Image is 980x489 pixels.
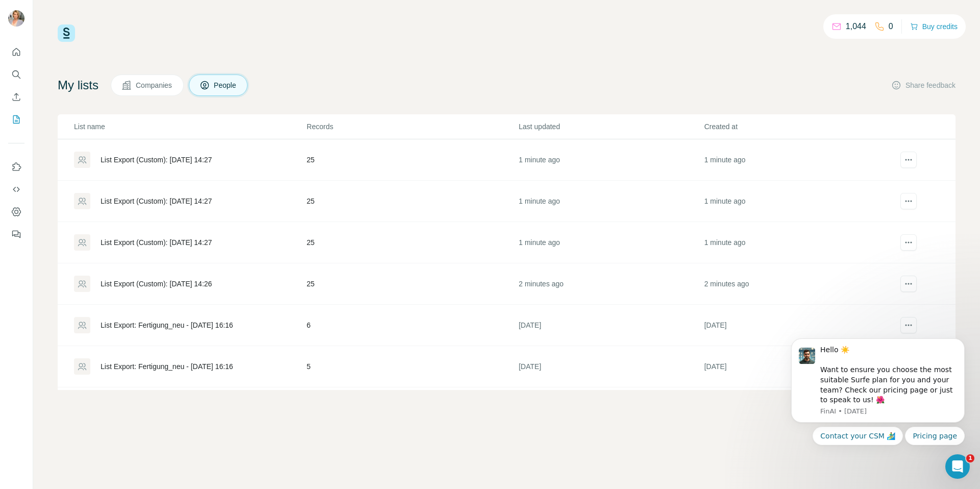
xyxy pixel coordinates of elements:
[518,263,703,305] td: 2 minutes ago
[306,387,518,429] td: 10
[704,305,889,346] td: [DATE]
[74,121,306,132] p: List name
[518,387,703,429] td: [DATE]
[8,180,24,199] button: Use Surfe API
[704,181,889,222] td: 1 minute ago
[704,387,889,429] td: [DATE]
[8,158,24,176] button: Use Surfe on LinkedIn
[8,203,24,221] button: Dashboard
[518,181,703,222] td: 1 minute ago
[101,361,233,372] div: List Export: Fertigung_neu - [DATE] 16:16
[518,222,703,263] td: 1 minute ago
[8,65,24,84] button: Search
[306,346,518,387] td: 5
[101,196,212,206] div: List Export (Custom): [DATE] 14:27
[900,152,917,168] button: actions
[704,121,889,132] p: Created at
[900,193,917,209] button: actions
[704,222,889,263] td: 1 minute ago
[8,110,24,129] button: My lists
[910,19,958,34] button: Buy credits
[900,276,917,292] button: actions
[306,222,518,263] td: 25
[966,454,974,462] span: 1
[900,234,917,251] button: actions
[8,10,24,27] img: Avatar
[101,155,212,165] div: List Export (Custom): [DATE] 14:27
[307,121,518,132] p: Records
[704,346,889,387] td: [DATE]
[518,305,703,346] td: [DATE]
[8,43,24,61] button: Quick start
[101,237,212,248] div: List Export (Custom): [DATE] 14:27
[58,77,99,93] h4: My lists
[101,320,233,330] div: List Export: Fertigung_neu - [DATE] 16:16
[136,80,173,90] span: Companies
[306,139,518,181] td: 25
[704,263,889,305] td: 2 minutes ago
[704,139,889,181] td: 1 minute ago
[58,25,75,42] img: Surfe Logo
[306,305,518,346] td: 6
[776,326,980,484] iframe: Intercom notifications message
[846,20,866,33] p: 1,044
[214,80,237,90] span: People
[889,20,893,33] p: 0
[518,139,703,181] td: 1 minute ago
[306,263,518,305] td: 25
[306,181,518,222] td: 25
[8,225,24,243] button: Feedback
[891,80,955,90] button: Share feedback
[900,317,917,333] button: actions
[519,121,703,132] p: Last updated
[518,346,703,387] td: [DATE]
[8,88,24,106] button: Enrich CSV
[945,454,970,479] iframe: Intercom live chat
[101,279,212,289] div: List Export (Custom): [DATE] 14:26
